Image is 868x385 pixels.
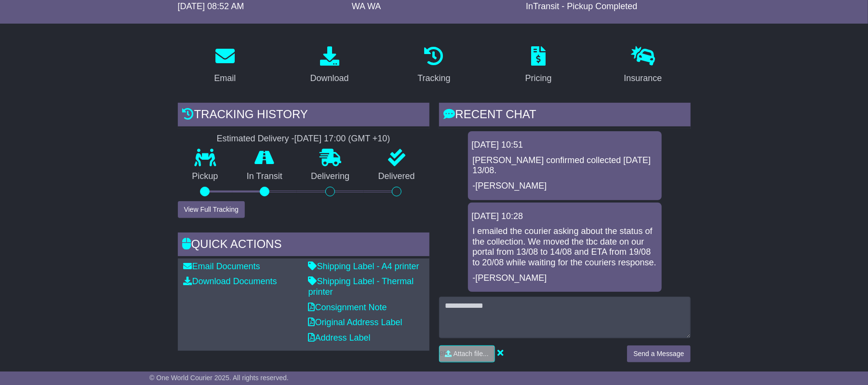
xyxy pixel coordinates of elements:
[178,103,429,129] div: Tracking history
[232,171,297,182] p: In Transit
[308,302,387,312] a: Consignment Note
[208,43,242,88] a: Email
[618,43,668,88] a: Insurance
[178,233,429,259] div: Quick Actions
[411,43,456,88] a: Tracking
[308,276,414,297] a: Shipping Label - Thermal printer
[417,72,450,85] div: Tracking
[178,134,429,144] div: Estimated Delivery -
[473,155,657,176] p: [PERSON_NAME] confirmed collected [DATE] 13/08.
[519,43,558,88] a: Pricing
[364,171,429,182] p: Delivered
[624,72,662,85] div: Insurance
[178,171,233,182] p: Pickup
[178,1,244,11] span: [DATE] 08:52 AM
[352,1,381,11] span: WA WA
[308,317,402,327] a: Original Address Label
[473,181,657,192] p: -[PERSON_NAME]
[308,333,371,343] a: Address Label
[310,72,349,85] div: Download
[149,374,289,382] span: © One World Courier 2025. All rights reserved.
[525,72,552,85] div: Pricing
[214,72,236,85] div: Email
[472,211,658,222] div: [DATE] 10:28
[308,261,419,271] a: Shipping Label - A4 printer
[472,140,658,151] div: [DATE] 10:51
[178,201,245,218] button: View Full Tracking
[526,1,637,11] span: InTransit - Pickup Completed
[184,276,277,286] a: Download Documents
[627,345,690,362] button: Send a Message
[473,226,657,268] p: I emailed the courier asking about the status of the collection. We moved the tbc date on our por...
[473,273,657,284] p: -[PERSON_NAME]
[294,134,390,144] div: [DATE] 17:00 (GMT +10)
[304,43,355,88] a: Download
[297,171,364,182] p: Delivering
[439,103,691,129] div: RECENT CHAT
[184,261,260,271] a: Email Documents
